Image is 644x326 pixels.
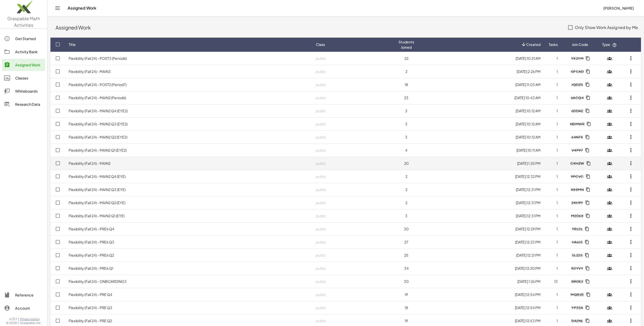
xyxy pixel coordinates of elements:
td: 23 [395,91,418,104]
button: 2KH9Y [567,198,593,207]
span: public [316,95,326,100]
span: V4P97 [571,148,583,152]
td: [DATE] 12:54 PM [418,301,545,314]
a: Assigned Work [2,59,45,71]
td: 27 [395,235,418,249]
a: Flexibility (Fall 24) - MAIN2 Q4 (EYE2) [69,108,128,113]
td: 20 [395,157,418,170]
span: 6ACQ4 [571,95,584,100]
div: Reference [15,292,43,298]
td: 3 [395,117,418,130]
td: [DATE] 1:25 PM [418,157,545,170]
span: BA2NL [571,318,583,323]
a: Activity Bank [2,46,45,58]
button: YRLSL [568,224,592,233]
button: GFCAD [567,67,593,76]
td: 3 [395,104,418,117]
a: Flexibility (Fall 24) - POST2 (Period7) [69,82,127,87]
span: public [316,69,326,74]
td: 1 [545,117,562,130]
span: public [316,213,326,218]
td: [DATE] 12:20 PM [418,262,545,275]
span: public [316,266,326,270]
button: MQB2E [567,290,594,299]
span: YRLSL [572,227,583,231]
button: 6DDAE [567,106,593,115]
a: Flexibility (Fall 24) - PRE Q3 [69,305,112,310]
td: [DATE] 1:26 PM [418,275,545,288]
span: public [316,227,326,231]
button: X88MN [567,185,593,194]
span: YX2YM [571,56,583,61]
td: 1 [545,144,562,157]
span: | [18,321,19,325]
span: public [316,279,326,284]
td: 1 [545,288,562,301]
span: Class [316,42,325,47]
td: [DATE] 12:54 PM [418,288,545,301]
td: 18 [395,78,418,91]
td: 2 [395,65,418,78]
a: Account [2,302,45,314]
span: 5L22S [572,253,583,257]
button: 9PCVC [567,172,593,181]
td: 1 [545,91,562,104]
td: 1 [545,78,562,91]
td: [DATE] 12:31 PM [418,196,545,209]
span: public [316,187,326,192]
td: 2 [395,170,418,183]
td: [DATE] 12:29 PM [418,222,545,235]
a: Flexibility (Fall 24) - ONBOARDING3 [69,279,127,284]
span: X88MN [571,187,584,192]
button: M2D6X [567,211,593,220]
td: [DATE] 12:21 PM [418,249,545,262]
td: 3 [395,209,418,222]
a: Reference [2,289,45,301]
td: 19 [395,288,418,301]
td: [DATE] 11:03 AM [418,78,545,91]
span: 6DDAE [571,108,583,113]
a: Privacy policy [20,317,41,321]
td: 2 [395,183,418,196]
span: Type [602,42,617,47]
span: MQB2E [571,292,584,297]
td: 13 [545,275,562,288]
span: BRDE2 [571,279,583,284]
td: 1 [545,65,562,78]
span: public [316,318,326,323]
span: R3YVY [571,266,583,270]
button: YX2YM [567,54,593,63]
span: public [316,135,326,139]
td: 1 [545,52,562,65]
a: Flexibility (Fall 24) - MAIN2 Q3 (EYE) [69,187,126,192]
td: 1 [545,301,562,314]
span: public [316,240,326,244]
td: 34 [395,262,418,275]
span: © 2025 [6,321,17,325]
td: 1 [545,157,562,170]
span: | [18,317,19,321]
td: 30 [395,275,418,288]
button: NBMWR [566,119,594,128]
a: Flexibility (Fall 24) - MAIN2 Q3 (EYE2) [69,122,128,126]
td: 22 [395,52,418,65]
a: Flexibility (Fall 24) - PRE6 Q4 [69,227,114,231]
span: public [316,253,326,257]
td: 1 [545,262,562,275]
span: public [316,56,326,61]
div: Assigned Work [15,62,43,68]
span: public [316,122,326,126]
a: Flexibility (Fall 24) - MAIN3 [69,69,111,74]
div: Get Started [15,36,43,42]
td: 1 [545,235,562,249]
td: [DATE] 10:11 AM [418,144,545,157]
button: 64NFX [567,132,593,142]
span: public [316,305,326,310]
td: 1 [545,130,562,144]
span: Join Code [572,42,588,47]
span: 9PCVC [571,174,584,179]
td: 2 [395,196,418,209]
a: Flexibility (Fall 24) - PRE6 Q2 [69,253,114,257]
span: v1.31.1 [9,317,17,321]
td: 30 [395,222,418,235]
